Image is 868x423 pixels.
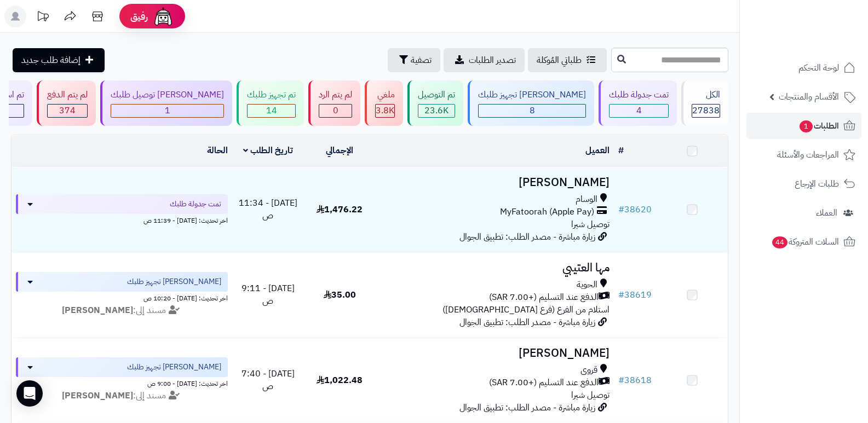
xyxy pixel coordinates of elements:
div: اخر تحديث: [DATE] - 9:00 ص [16,377,228,389]
div: تم التوصيل [418,89,455,101]
div: 14 [248,105,295,117]
span: طلباتي المُوكلة [537,54,582,67]
a: تحديثات المنصة [29,5,56,30]
a: ملغي 3.8K [363,80,405,126]
div: 23593 [418,105,455,117]
a: تصدير الطلبات [444,48,525,72]
div: ملغي [375,89,395,101]
span: قروى [580,364,597,376]
span: توصيل شبرا [571,389,610,402]
a: لم يتم الرد 0 [306,80,363,126]
a: العميل [585,144,610,157]
div: [PERSON_NAME] توصيل طلبك [111,89,224,101]
div: الكل [692,89,720,101]
span: الوسام [576,193,597,206]
span: [DATE] - 7:40 ص [242,367,295,393]
span: 374 [59,104,76,117]
span: MyFatoorah (Apple Pay) [500,206,594,218]
div: 0 [319,105,352,117]
span: رفيق [130,10,148,23]
a: #38620 [618,203,652,216]
span: استلام من الفرع (فرع [DEMOGRAPHIC_DATA]) [442,303,610,316]
span: زيارة مباشرة - مصدر الطلب: تطبيق الجوال [459,230,595,244]
span: الدفع عند التسليم (+7.00 SAR) [489,376,599,389]
span: طلبات الإرجاع [795,176,839,192]
div: Open Intercom Messenger [16,380,43,407]
span: [PERSON_NAME] تجهيز طلبك [127,276,221,287]
span: زيارة مباشرة - مصدر الطلب: تطبيق الجوال [459,316,595,329]
button: تصفية [388,48,440,72]
a: الطلبات1 [746,113,861,139]
a: المراجعات والأسئلة [746,142,861,168]
span: تصفية [411,54,432,67]
span: # [618,374,624,387]
a: الكل27838 [679,80,731,126]
span: 4 [636,104,642,117]
div: 374 [48,105,87,117]
span: 1 [165,104,170,117]
span: إضافة طلب جديد [21,54,81,67]
span: 27838 [692,104,720,117]
a: طلباتي المُوكلة [528,48,607,72]
div: اخر تحديث: [DATE] - 10:20 ص [16,292,228,303]
div: [PERSON_NAME] تجهيز طلبك [478,89,586,101]
a: العملاء [746,200,861,226]
div: 3844 [376,105,394,117]
div: لم يتم الدفع [47,89,88,101]
h3: مها العتيبي [380,262,610,274]
a: تاريخ الطلب [243,144,293,157]
a: تمت جدولة طلبك 4 [596,80,679,126]
div: 8 [479,105,585,117]
span: الأقسام والمنتجات [779,89,839,105]
span: [PERSON_NAME] تجهيز طلبك [127,362,221,373]
a: تم التوصيل 23.6K [405,80,465,126]
div: لم يتم الرد [319,89,352,101]
strong: [PERSON_NAME] [62,304,133,317]
div: تم تجهيز طلبك [247,89,296,101]
a: طلبات الإرجاع [746,171,861,197]
a: لوحة التحكم [746,55,861,81]
span: [DATE] - 11:34 ص [239,196,297,222]
span: الطلبات [798,118,839,134]
span: 1 [800,120,813,132]
div: 1 [111,105,223,117]
a: #38619 [618,288,652,302]
div: مسند إلى: [8,304,236,317]
span: تمت جدولة طلبك [170,199,221,210]
img: ai-face.png [152,5,174,27]
span: توصيل شبرا [571,218,610,231]
span: 3.8K [376,104,394,117]
span: الحوية [577,279,597,291]
div: مسند إلى: [8,390,236,402]
a: [PERSON_NAME] توصيل طلبك 1 [98,80,234,126]
strong: [PERSON_NAME] [62,389,133,402]
div: اخر تحديث: [DATE] - 11:39 ص [16,214,228,225]
h3: [PERSON_NAME] [380,347,610,360]
img: logo-2.png [794,30,858,53]
span: تصدير الطلبات [469,54,516,67]
span: لوحة التحكم [798,60,839,76]
a: # [618,144,624,157]
span: 8 [530,104,535,117]
span: # [618,203,624,216]
span: 23.6K [424,104,449,117]
span: العملاء [816,205,837,221]
span: [DATE] - 9:11 ص [242,282,295,308]
span: المراجعات والأسئلة [777,147,839,163]
a: #38618 [618,374,652,387]
a: إضافة طلب جديد [13,48,105,72]
a: [PERSON_NAME] تجهيز طلبك 8 [465,80,596,126]
a: الإجمالي [326,144,353,157]
a: الحالة [207,144,228,157]
span: 1,476.22 [317,203,363,216]
span: السلات المتروكة [771,234,839,250]
h3: [PERSON_NAME] [380,176,610,189]
div: تمت جدولة طلبك [609,89,669,101]
span: 1,022.48 [317,374,363,387]
span: الدفع عند التسليم (+7.00 SAR) [489,291,599,304]
a: لم يتم الدفع 374 [35,80,98,126]
a: تم تجهيز طلبك 14 [234,80,306,126]
span: 14 [266,104,277,117]
span: زيارة مباشرة - مصدر الطلب: تطبيق الجوال [459,401,595,414]
span: 35.00 [324,288,356,302]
